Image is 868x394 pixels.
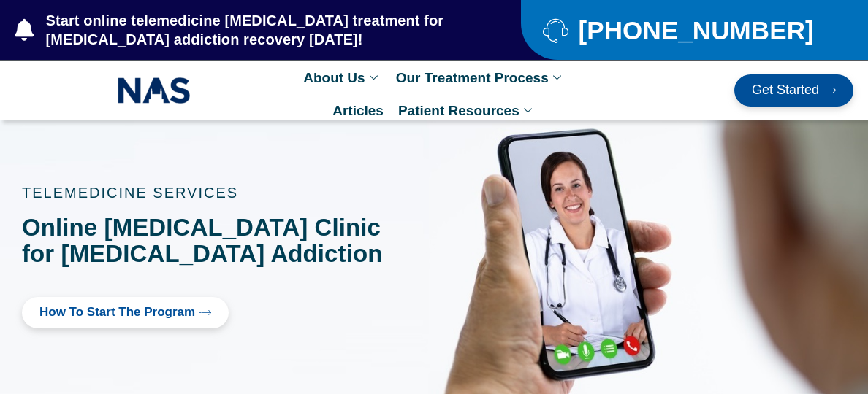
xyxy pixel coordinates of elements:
[22,297,229,328] a: How to Start the program
[22,185,395,200] p: TELEMEDICINE SERVICES
[22,215,395,268] h1: Online [MEDICAL_DATA] Clinic for [MEDICAL_DATA] Addiction
[543,18,831,43] a: [PHONE_NUMBER]
[752,83,819,98] span: Get Started
[391,94,543,127] a: Patient Resources
[575,21,814,39] span: [PHONE_NUMBER]
[42,11,462,49] span: Start online telemedicine [MEDICAL_DATA] treatment for [MEDICAL_DATA] addiction recovery [DATE]!
[39,306,195,320] span: How to Start the program
[15,11,462,49] a: Start online telemedicine [MEDICAL_DATA] treatment for [MEDICAL_DATA] addiction recovery [DATE]!
[734,74,853,107] a: Get Started
[389,61,572,94] a: Our Treatment Process
[296,61,388,94] a: About Us
[118,74,191,107] img: NAS_email_signature-removebg-preview.png
[325,94,391,127] a: Articles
